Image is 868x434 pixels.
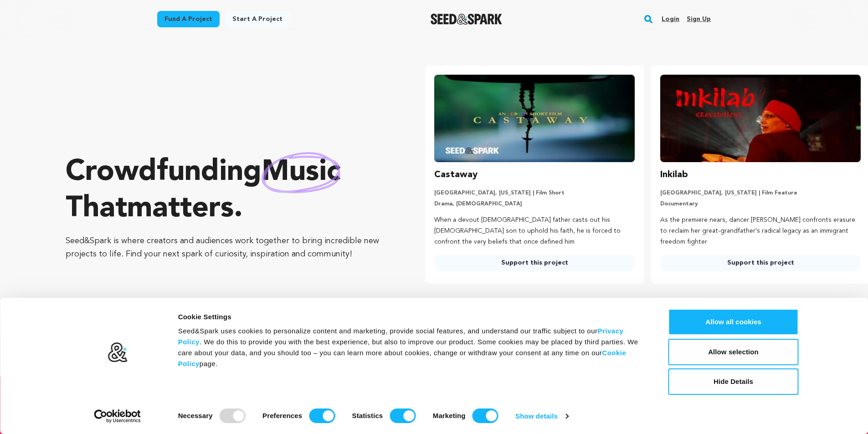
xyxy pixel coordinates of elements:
p: Drama, [DEMOGRAPHIC_DATA] [434,200,635,208]
p: As the premiere nears, dancer [PERSON_NAME] confronts erasure to reclaim her great-grandfather's ... [660,215,861,247]
a: Support this project [434,255,635,271]
strong: Statistics [352,412,383,419]
p: [GEOGRAPHIC_DATA], [US_STATE] | Film Short [434,189,635,197]
a: Usercentrics Cookiebot - opens in a new window [77,409,157,423]
a: Sign up [687,12,711,26]
strong: Marketing [433,412,466,419]
p: When a devout [DEMOGRAPHIC_DATA] father casts out his [DEMOGRAPHIC_DATA] son to uphold his faith,... [434,215,635,247]
span: matters [127,194,234,224]
p: [GEOGRAPHIC_DATA], [US_STATE] | Film Feature [660,189,861,197]
img: Inkilab image [660,75,861,162]
button: Allow all cookies [668,309,799,335]
button: Hide Details [668,368,799,395]
a: Start a project [225,11,290,27]
button: Allow selection [668,339,799,365]
a: Seed&Spark Homepage [431,14,502,25]
div: Seed&Spark uses cookies to personalize content and marketing, provide social features, and unders... [178,326,648,369]
a: Login [662,12,679,26]
strong: Preferences [262,412,302,419]
div: Cookie Settings [178,311,648,322]
a: Show details [515,409,568,423]
img: logo [107,342,128,363]
img: hand sketched image [262,152,340,193]
img: Seed&Spark Logo Dark Mode [431,14,502,25]
img: Castaway image [434,75,635,162]
p: Documentary [660,200,861,208]
a: Support this project [660,255,861,271]
p: Crowdfunding that . [66,154,389,227]
p: Seed&Spark is where creators and audiences work together to bring incredible new projects to life... [66,235,389,261]
h3: Inkilab [660,168,688,182]
h3: Castaway [434,168,478,182]
a: Fund a project [157,11,220,27]
strong: Necessary [178,412,213,419]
